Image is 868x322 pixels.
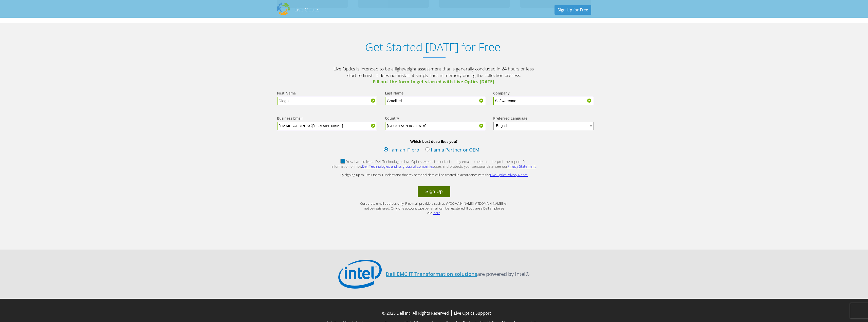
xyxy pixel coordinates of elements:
[385,122,485,130] input: Start typing to search for a country
[493,116,527,122] label: Preferred Language
[418,186,450,197] button: Sign Up
[386,270,530,278] p: are powered by Intel®
[454,310,491,316] a: Live Optics Support
[385,116,399,122] label: Country
[333,79,535,85] span: Fill out the form to get started with Live Optics [DATE].
[385,91,403,97] label: Last Name
[272,139,596,144] b: Which best describes you?
[507,164,536,169] a: Privacy Statement
[294,6,319,13] h2: Live Optics
[358,201,510,215] p: Corporate email address only. Free mail providers such as @[DOMAIN_NAME], @[DOMAIN_NAME] will not...
[425,146,479,154] label: I am a Partner or OEM
[277,91,296,97] label: First Name
[338,260,382,289] img: Intel Logo
[493,91,510,97] label: Company
[490,173,528,177] a: Live Optics Privacy Notice
[333,66,535,85] p: Live Optics is intended to be a lightweight assessment that is generally concluded in 24 hours or...
[277,116,303,122] label: Business Email
[384,146,419,154] label: I am an IT pro
[333,173,535,177] p: By signing up to Live Optics, I understand that my personal data will be treated in accordance wi...
[381,310,452,316] li: © 2025 Dell Inc. All Rights Reserved
[433,211,440,215] a: here
[362,164,434,169] a: Dell Technologies and its group of companies
[277,3,290,15] img: Dell Dpack
[331,159,537,170] label: Yes, I would like a Dell Technologies Live Optics expert to contact me by email to help me interp...
[386,271,477,277] a: Dell EMC IT Transformation solutions
[272,41,594,53] h1: Get Started [DATE] for Free
[555,5,591,15] a: Sign Up for Free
